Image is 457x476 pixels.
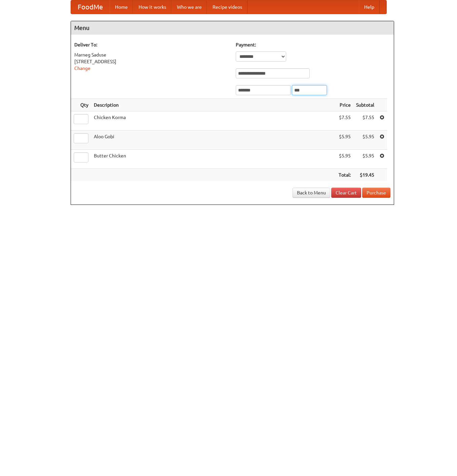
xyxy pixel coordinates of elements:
a: Recipe videos [207,0,247,14]
th: Description [91,99,336,111]
td: Aloo Gobi [91,131,336,150]
th: Price [336,99,353,111]
td: $5.95 [353,131,377,150]
th: $19.45 [353,169,377,181]
h5: Deliver To: [74,41,229,48]
td: Butter Chicken [91,150,336,169]
th: Total: [336,169,353,181]
div: [STREET_ADDRESS] [74,58,229,65]
a: Home [110,0,133,14]
th: Subtotal [353,99,377,111]
td: $7.55 [353,111,377,131]
a: Clear Cart [331,188,361,198]
a: FoodMe [71,0,110,14]
td: $5.95 [353,150,377,169]
td: $5.95 [336,150,353,169]
h4: Menu [71,21,394,35]
a: Back to Menu [293,188,330,198]
a: Who we are [172,0,207,14]
td: $7.55 [336,111,353,131]
h5: Payment: [236,41,390,48]
a: Help [359,0,380,14]
td: $5.95 [336,131,353,150]
a: Change [74,66,90,71]
button: Purchase [362,188,390,198]
div: Marneg Saduse [74,51,229,58]
td: Chicken Korma [91,111,336,131]
a: How it works [133,0,172,14]
th: Qty [71,99,91,111]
